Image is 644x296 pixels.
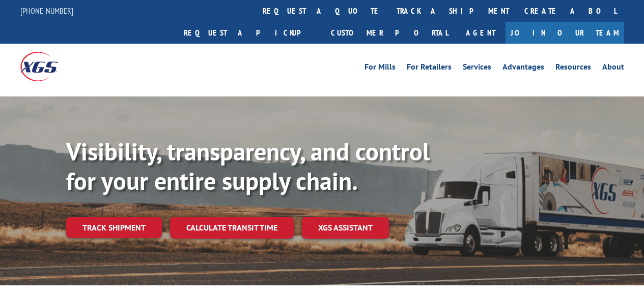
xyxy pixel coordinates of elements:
[170,217,294,239] a: Calculate transit time
[176,22,323,44] a: Request a pickup
[463,63,491,74] a: Services
[602,63,624,74] a: About
[555,63,591,74] a: Resources
[66,217,162,238] a: Track shipment
[456,22,506,44] a: Agent
[66,136,430,196] b: Visibility, transparency, and control for your entire supply chain.
[365,63,396,74] a: For Mills
[20,6,73,16] a: [PHONE_NUMBER]
[323,22,456,44] a: Customer Portal
[506,22,624,44] a: Join Our Team
[302,217,389,239] a: XGS ASSISTANT
[407,63,452,74] a: For Retailers
[502,63,544,74] a: Advantages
